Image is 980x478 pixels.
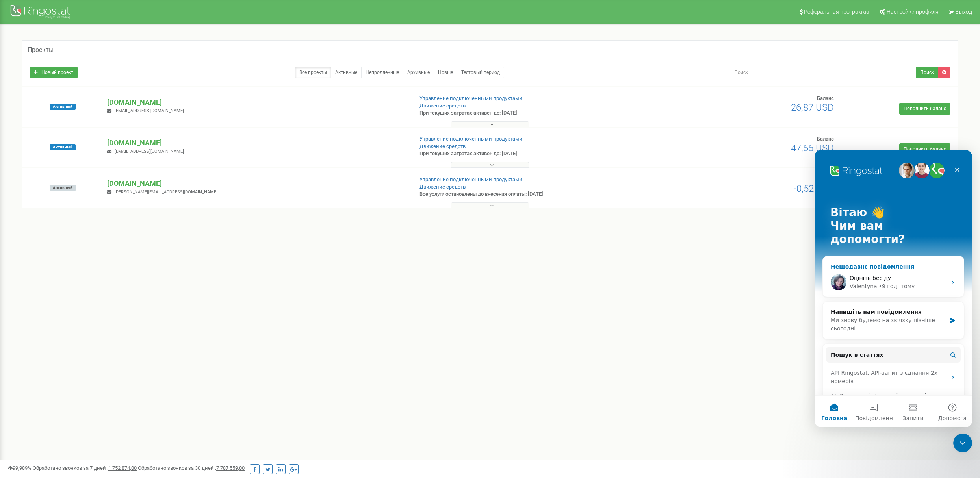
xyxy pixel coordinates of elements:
[457,67,504,78] a: Тестовый период
[419,95,522,101] a: Управление подключенными продуктами
[815,150,972,427] iframe: Intercom live chat
[419,103,466,109] a: Движение средств
[419,191,641,198] p: Все услуги остановлены до внесения оплаты: [DATE]
[817,95,834,101] span: Баланс
[794,183,834,194] span: -0,52 EUR
[115,189,217,195] span: [PERSON_NAME][EMAIL_ADDRESS][DOMAIN_NAME]
[50,144,76,150] span: Активный
[899,143,950,155] a: Пополнить баланс
[216,465,245,471] u: 7 787 559,00
[791,102,834,113] span: 26,87 USD
[403,67,434,78] a: Архивные
[729,67,916,78] input: Поиск
[107,138,406,148] p: [DOMAIN_NAME]
[28,46,54,54] h5: Проекты
[8,465,32,471] span: 99,989%
[419,143,466,149] a: Движение средств
[419,109,641,117] p: При текущих затратах активен до: [DATE]
[138,465,245,471] span: Обработано звонков за 30 дней :
[791,143,834,154] span: 47,66 USD
[953,434,972,452] iframe: Intercom live chat
[33,465,137,471] span: Обработано звонков за 7 дней :
[419,176,522,182] a: Управление подключенными продуктами
[115,149,184,154] span: [EMAIL_ADDRESS][DOMAIN_NAME]
[419,150,641,157] p: При текущих затратах активен до: [DATE]
[434,67,457,78] a: Новые
[108,465,137,471] u: 1 752 874,00
[887,9,939,15] span: Настройки профиля
[955,9,972,15] span: Выход
[107,97,406,107] p: [DOMAIN_NAME]
[916,67,938,78] button: Поиск
[899,103,950,115] a: Пополнить баланс
[419,136,522,142] a: Управление подключенными продуктами
[804,9,869,15] span: Реферальная программа
[115,108,184,113] span: [EMAIL_ADDRESS][DOMAIN_NAME]
[50,185,76,191] span: Архивный
[331,67,362,78] a: Активные
[50,104,76,110] span: Активный
[30,67,78,78] a: Новый проект
[817,136,834,142] span: Баланс
[361,67,403,78] a: Непродленные
[295,67,331,78] a: Все проекты
[107,178,406,189] p: [DOMAIN_NAME]
[419,184,466,190] a: Движение средств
